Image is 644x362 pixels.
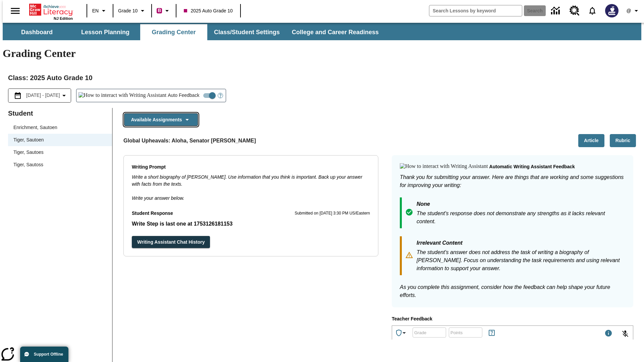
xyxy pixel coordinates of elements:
span: [DATE] - [DATE] [26,92,60,99]
p: As you complete this assignment, consider how the feedback can help shape your future efforts. [400,283,625,299]
button: Open Help for Writing Assistant [215,89,226,102]
div: Points: Must be equal to or less than 25. [449,327,482,338]
p: The student's response does not demonstrate any strengths as it lacks relevant content. [417,209,625,226]
svg: Collapse Date Range Filter [60,92,68,100]
input: Grade: Letters, numbers, %, + and - are allowed. [413,323,446,341]
button: Select a new avatar [601,2,623,19]
span: Tiger, Sautoen [13,136,107,143]
p: Irrelevant Content [417,239,625,248]
button: Dashboard [3,24,70,40]
button: Select the date range menu item [11,92,68,100]
p: Submitted on [DATE] 3:30 PM US/Eastern [294,210,370,217]
p: Teacher Feedback [392,315,633,323]
button: Article, Will open in new tab [578,134,604,147]
input: Points: Must be equal to or less than 25. [449,323,482,341]
h2: Class : 2025 Auto Grade 10 [8,72,636,83]
button: Profile/Settings [623,5,644,17]
body: Type your response here. [3,5,98,11]
button: Language: EN, Select a language [89,5,111,17]
span: NJ Edition [54,16,73,20]
p: Write Step is last one at 1753126181153 [132,220,370,228]
button: Grade: Grade 10, Select a grade [115,5,149,17]
span: Support Offline [34,352,63,357]
button: Boost Class color is violet red. Change class color [154,5,174,17]
button: College and Career Readiness [286,24,384,40]
img: How to interact with Writing Assistant [78,92,167,99]
p: Student Response [132,220,370,228]
p: The student's answer does not address the task of writing a biography of [PERSON_NAME]. Focus on ... [417,248,625,273]
button: Support Offline [20,347,68,362]
button: Click to activate and allow voice recognition [617,326,633,342]
span: B [158,6,161,15]
span: Tiger, Sautoes [13,149,107,156]
div: Tiger, Sautoes [8,146,112,159]
button: Grading Center [140,24,207,40]
p: None [417,200,625,209]
button: Lesson Planning [72,24,139,40]
button: Available Assignments [124,113,198,126]
span: Enrichment, Sautoen [13,124,107,131]
p: Write your answer below. [132,188,370,202]
span: Tiger, Sautoss [13,161,107,168]
div: SubNavbar [3,23,641,40]
img: How to interact with Writing Assistant [400,163,488,170]
button: Rubric, Will open in new tab [610,134,636,147]
p: Student [8,108,112,119]
div: SubNavbar [3,24,385,40]
button: Open side menu [5,1,25,21]
h1: Grading Center [3,47,641,60]
span: Auto Feedback [168,92,199,99]
span: Grade 10 [118,7,138,14]
p: Student Response [132,210,173,217]
a: Notifications [584,2,601,19]
span: @ [626,7,631,14]
button: Rules for Earning Points and Achievements, Will open in new tab [485,326,498,340]
p: Writing Prompt [132,164,370,171]
div: Grade: Letters, numbers, %, + and - are allowed. [413,327,446,338]
img: Avatar [605,4,619,17]
p: Write a short biography of [PERSON_NAME]. Use information that you think is important. Back up yo... [132,174,370,188]
a: Home [29,3,73,16]
span: EN [92,7,99,14]
p: Automatic writing assistant feedback [489,163,575,171]
div: Enrichment, Sautoen [8,121,112,134]
div: Home [29,2,73,20]
button: Class/Student Settings [209,24,285,40]
p: Thank you for submitting your answer. Here are things that are working and some suggestions for i... [400,173,625,189]
button: Writing Assistant Chat History [132,236,210,248]
div: Maximum 1000 characters Press Escape to exit toolbar and use left and right arrow keys to access ... [604,329,612,339]
span: 2025 Auto Grade 10 [184,7,232,14]
a: Resource Center, Will open in new tab [566,2,584,20]
a: Data Center [547,2,566,20]
p: Global Upheavals: Aloha, Senator [PERSON_NAME] [123,137,256,145]
input: search field [429,5,522,16]
button: Achievements [392,326,411,340]
div: Tiger, Sautoen [8,134,112,146]
div: Tiger, Sautoss [8,159,112,171]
